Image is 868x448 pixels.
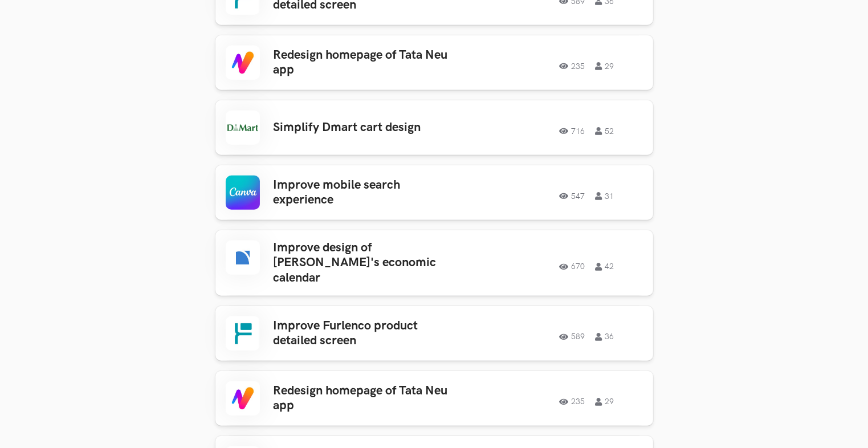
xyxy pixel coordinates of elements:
h3: Improve design of [PERSON_NAME]'s economic calendar [274,241,451,286]
span: 36 [596,333,614,341]
h3: Improve mobile search experience [274,178,451,208]
span: 716 [560,127,585,135]
h3: Redesign homepage of Tata Neu app [274,48,451,78]
h3: Improve Furlenco product detailed screen [274,319,451,349]
h3: Redesign homepage of Tata Neu app [274,384,451,414]
span: 29 [596,398,614,406]
a: Improve Furlenco product detailed screen 589 36 [215,306,653,361]
a: Redesign homepage of Tata Neu app 235 29 [215,371,653,426]
a: Improve mobile search experience 547 31 [215,165,653,220]
a: Simplify Dmart cart design 716 52 [215,100,653,155]
span: 547 [560,192,585,200]
span: 31 [596,192,614,200]
span: 589 [560,333,585,341]
span: 670 [560,263,585,271]
span: 52 [596,127,614,135]
span: 235 [560,398,585,406]
h3: Simplify Dmart cart design [274,120,451,135]
a: Redesign homepage of Tata Neu app 235 29 [215,35,653,90]
span: 29 [596,62,614,70]
a: Improve design of [PERSON_NAME]'s economic calendar 670 42 [215,230,653,296]
span: 42 [596,263,614,271]
span: 235 [560,62,585,70]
